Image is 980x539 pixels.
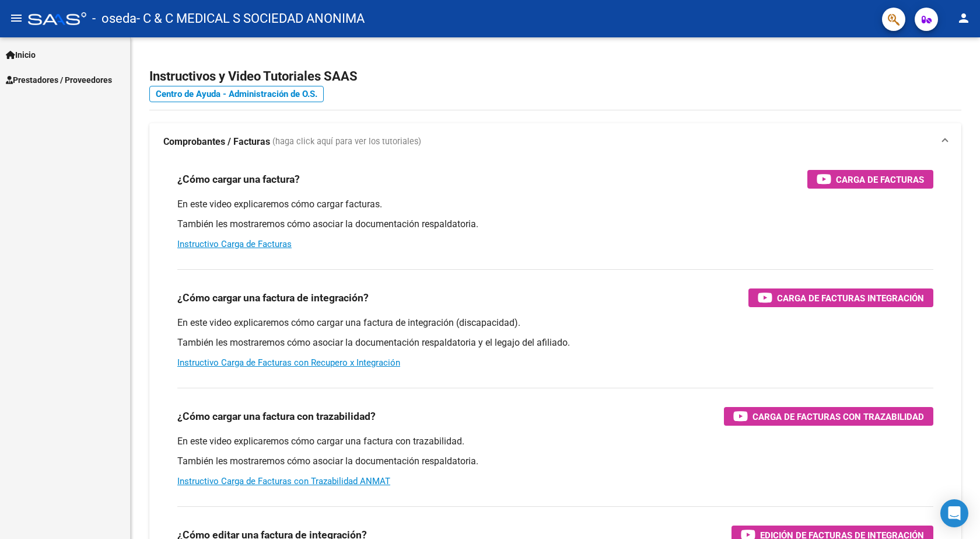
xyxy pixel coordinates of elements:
[149,86,324,102] a: Centro de Ayuda - Administración de O.S.
[92,6,136,32] span: - oseda
[149,123,961,161] mat-expansion-panel-header: Comprobantes / Facturas (haga click aquí para ver los tutoriales)
[177,357,400,368] a: Instructivo Carga de Facturas con Recupero x Integración
[6,48,36,61] span: Inicio
[940,499,968,527] div: Open Intercom Messenger
[272,135,421,148] span: (haga click aquí para ver los tutoriales)
[724,407,933,426] button: Carga de Facturas con Trazabilidad
[177,290,369,306] h3: ¿Cómo cargar una factura de integración?
[807,170,933,189] button: Carga de Facturas
[177,455,933,468] p: También les mostraremos cómo asociar la documentación respaldatoria.
[177,317,933,329] p: En este video explicaremos cómo cargar una factura de integración (discapacidad).
[163,135,270,148] strong: Comprobantes / Facturas
[777,291,924,305] span: Carga de Facturas Integración
[957,11,971,25] mat-icon: person
[177,239,292,249] a: Instructivo Carga de Facturas
[9,11,23,25] mat-icon: menu
[177,218,933,231] p: También les mostraremos cómo asociar la documentación respaldatoria.
[6,74,112,86] span: Prestadores / Proveedores
[177,198,933,211] p: En este video explicaremos cómo cargar facturas.
[752,409,924,424] span: Carga de Facturas con Trazabilidad
[836,172,924,187] span: Carga de Facturas
[177,171,300,187] h3: ¿Cómo cargar una factura?
[748,288,933,307] button: Carga de Facturas Integración
[177,408,376,425] h3: ¿Cómo cargar una factura con trazabilidad?
[136,6,365,32] span: - C & C MEDICAL S SOCIEDAD ANONIMA
[149,65,961,88] h2: Instructivos y Video Tutoriales SAAS
[177,476,390,486] a: Instructivo Carga de Facturas con Trazabilidad ANMAT
[177,435,933,448] p: En este video explicaremos cómo cargar una factura con trazabilidad.
[177,336,933,349] p: También les mostraremos cómo asociar la documentación respaldatoria y el legajo del afiliado.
